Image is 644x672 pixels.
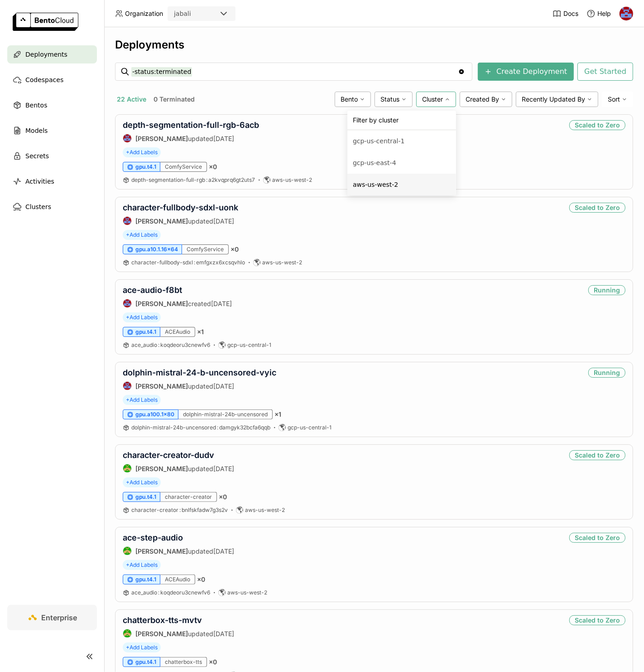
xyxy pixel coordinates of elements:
[131,424,270,431] span: dolphin-mistral-24b-uncensored damgyk32bcfa6qqb
[209,658,217,666] span: × 0
[602,92,633,107] div: Sort
[123,450,214,460] a: character-creator-dudv
[123,629,131,638] img: Steve Guo
[160,575,195,584] div: ACEAudio
[375,92,413,107] div: Status
[213,465,234,472] span: [DATE]
[123,134,131,142] img: Jhonatan Oliveira
[206,176,207,183] span: :
[131,259,245,266] a: character-fullbody-sdxl:emfgxzx6xcsqvhlo
[217,424,218,431] span: :
[131,506,228,513] span: character-creator bnlfskfadw7g3s2v
[42,613,77,622] span: Enterprise
[7,147,97,165] a: Secrets
[123,147,161,157] span: +Add Labels
[7,45,97,63] a: Deployments
[25,49,67,60] span: Deployments
[569,615,625,625] div: Scaled to Zero
[25,176,54,187] span: Activities
[123,464,234,473] div: updated
[227,589,267,596] span: aws-us-west-2
[123,368,276,377] a: dolphin-mistral-24-b-uncensored-vyic
[123,312,161,322] span: +Add Labels
[25,151,49,161] span: Secrets
[569,533,625,543] div: Scaled to Zero
[123,546,234,555] div: updated
[422,95,443,103] span: Cluster
[135,382,188,390] strong: [PERSON_NAME]
[231,245,239,253] span: × 0
[563,10,578,18] span: Docs
[7,198,97,216] a: Clusters
[466,95,499,103] span: Created By
[588,368,625,378] div: Running
[569,203,625,213] div: Scaled to Zero
[416,92,456,107] div: Cluster
[7,122,97,140] a: Models
[160,492,217,502] div: character-creator
[209,163,217,171] span: × 0
[272,176,312,184] span: aws-us-west-2
[288,424,332,431] span: gcp-us-central-1
[123,381,276,390] div: updated
[158,589,159,596] span: :
[178,409,273,419] div: dolphin-mistral-24b-uncensored
[123,629,234,638] div: updated
[7,96,97,114] a: Bentos
[478,63,574,81] button: Create Deployment
[262,259,302,266] span: aws-us-west-2
[135,465,188,472] strong: [PERSON_NAME]
[25,125,48,136] span: Models
[123,203,238,212] a: character-fullbody-sdxl-uonk
[123,464,131,472] img: Steve Guo
[123,217,131,225] img: Jhonatan Oliveira
[245,506,285,514] span: aws-us-west-2
[123,395,161,405] span: +Add Labels
[25,201,51,212] span: Clusters
[522,95,585,103] span: Recently Updated By
[123,547,131,555] img: Steve Guo
[460,92,512,107] div: Created By
[131,589,210,596] span: ace_audio koqdeoru3cnewfv6
[123,299,131,307] img: Jhonatan Oliveira
[577,63,633,81] button: Get Started
[135,658,156,666] span: gpu.t4.1
[123,560,161,570] span: +Add Labels
[131,341,210,349] a: ace_audio:koqdeoru3cnewfv6
[131,64,458,79] input: Search
[597,10,611,18] span: Help
[353,157,451,168] div: gcp-us-east-4
[347,111,456,195] div: Filter by clusterMenu
[213,217,234,225] span: [DATE]
[569,450,625,460] div: Scaled to Zero
[135,576,156,583] span: gpu.t4.1
[123,382,131,390] img: Jhonatan Oliveira
[131,424,270,431] a: dolphin-mistral-24b-uncensored:damgyk32bcfa6qqb
[115,38,633,52] div: Deployments
[274,410,281,419] span: × 1
[135,163,156,170] span: gpu.t4.1
[125,10,163,18] span: Organization
[135,300,188,307] strong: [PERSON_NAME]
[123,120,259,130] a: depth-segmentation-full-rgb-6acb
[197,575,205,584] span: × 0
[213,547,234,555] span: [DATE]
[569,120,625,130] div: Scaled to Zero
[131,506,228,514] a: character-creator:bnlfskfadw7g3s2v
[213,630,234,638] span: [DATE]
[152,93,197,105] button: 0 Terminated
[194,259,195,266] span: :
[131,259,245,266] span: character-fullbody-sdxl emfgxzx6xcsqvhlo
[131,341,210,348] span: ace_audio koqdeoru3cnewfv6
[123,643,161,653] span: +Add Labels
[608,95,620,103] span: Sort
[347,130,456,195] ul: Menu
[135,493,156,501] span: gpu.t4.1
[25,100,47,111] span: Bentos
[123,533,183,542] a: ace-step-audio
[131,176,255,183] span: depth-segmentation-full-rgb a2kvqprq6gt2uts7
[123,299,232,308] div: created
[123,134,259,143] div: updated
[182,244,229,254] div: ComfyService
[131,589,210,596] a: ace_audio:koqdeoru3cnewfv6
